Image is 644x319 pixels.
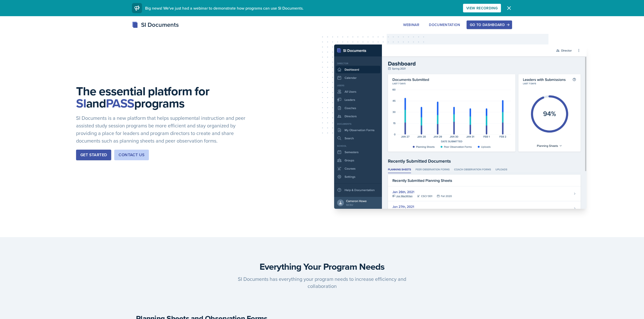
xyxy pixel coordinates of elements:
span: Big news! We've just had a webinar to demonstrate how programs can use SI Documents. [145,5,304,11]
button: Go to Dashboard [467,20,512,29]
div: Get Started [80,152,107,158]
div: Documentation [429,23,460,27]
button: Get Started [76,150,111,160]
div: Webinar [403,23,419,27]
div: Contact Us [119,152,145,158]
button: Webinar [400,20,423,29]
button: Contact Us [114,150,149,160]
p: SI Documents has everything your program needs to increase efficiency and collaboration [225,276,419,290]
div: View Recording [466,6,498,10]
h3: Everything Your Program Needs [136,261,508,271]
button: Documentation [426,20,464,29]
button: View Recording [463,4,501,12]
div: Go to Dashboard [470,23,509,27]
div: SI Documents [132,20,179,29]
